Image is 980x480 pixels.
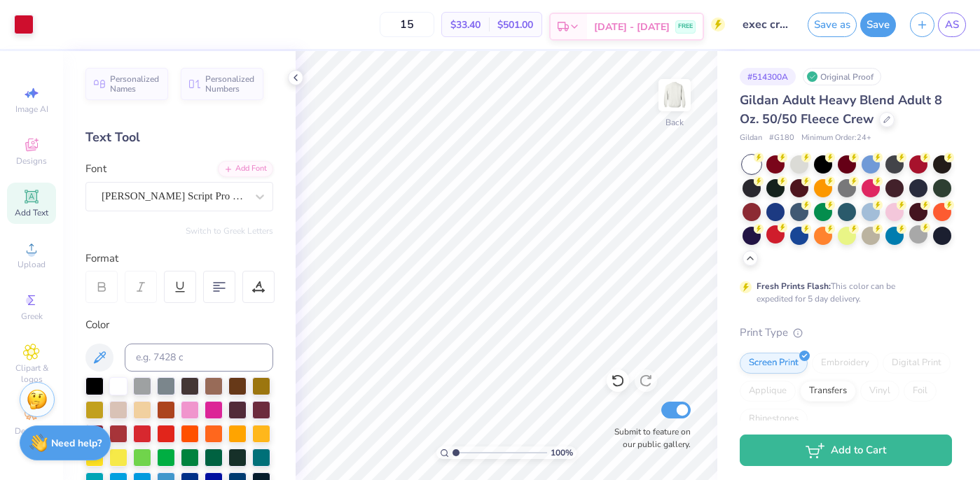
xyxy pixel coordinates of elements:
div: # 514300A [740,68,796,85]
div: Screen Print [740,353,808,374]
div: Back [665,116,684,129]
span: Decorate [15,425,48,437]
span: [DATE] - [DATE] [594,20,670,34]
button: Add to Cart [740,435,952,466]
div: Transfers [800,381,856,402]
input: – – [380,12,434,37]
span: $501.00 [497,17,533,32]
span: AS [945,17,959,33]
span: Personalized Names [110,74,160,94]
button: Save as [808,13,857,37]
span: # G180 [769,132,794,144]
span: Clipart & logos [7,362,56,385]
button: Switch to Greek Letters [186,225,273,237]
span: Designs [16,155,47,167]
div: Add Font [218,161,273,177]
span: 100 % [551,446,573,459]
div: Embroidery [812,353,878,374]
img: Back [661,81,689,109]
strong: Need help? [51,437,102,450]
div: This color can be expedited for 5 day delivery. [757,280,929,305]
span: Greek [21,311,43,322]
div: Print Type [740,325,952,341]
div: Digital Print [883,353,951,374]
div: Format [85,250,275,267]
span: Minimum Order: 24 + [801,132,871,144]
span: Add Text [15,207,48,218]
div: Applique [740,381,796,402]
span: Gildan [740,132,762,144]
div: Vinyl [860,381,899,402]
span: FREE [678,22,693,31]
button: Save [860,13,896,37]
input: Untitled Design [732,10,801,38]
div: Color [85,317,273,333]
div: Rhinestones [740,409,808,430]
span: $33.40 [450,17,481,32]
input: e.g. 7428 c [125,344,273,372]
label: Font [85,161,106,177]
span: Upload [18,259,46,270]
div: Text Tool [85,128,273,147]
span: Gildan Adult Heavy Blend Adult 8 Oz. 50/50 Fleece Crew [740,92,942,127]
a: AS [938,13,966,37]
strong: Fresh Prints Flash: [757,281,831,292]
div: Foil [904,381,937,402]
div: Original Proof [803,68,881,85]
span: Image AI [15,104,48,115]
span: Personalized Numbers [205,74,255,94]
label: Submit to feature on our public gallery. [607,425,691,451]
